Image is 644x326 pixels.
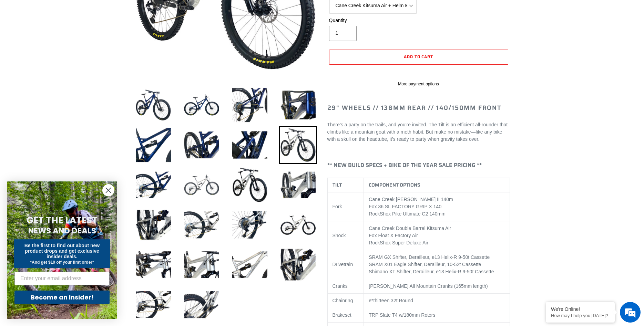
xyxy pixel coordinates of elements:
[364,279,510,294] td: [PERSON_NAME] All Mountain Cranks (165mm length)
[134,166,172,204] img: Load image into Gallery viewer, TILT - Complete Bike
[327,162,510,168] h4: ** NEW BUILD SPECS + BIKE OF THE YEAR SALE PRICING **
[183,166,221,204] img: Load image into Gallery viewer, TILT - Complete Bike
[364,192,510,221] td: Cane Creek [PERSON_NAME] II 140m Fox 36 SL FACTORY GRIP X 140 RockShox Pike Ultimate C2 140mm
[183,246,221,284] img: Load image into Gallery viewer, TILT - Complete Bike
[327,308,364,323] td: Brakeset
[279,126,317,164] img: Load image into Gallery viewer, TILT - Complete Bike
[327,104,510,112] h2: 29" Wheels // 138mm Rear // 140/150mm Front
[364,250,510,279] td: SRAM GX Shifter, Derailleur, e13 Helix-R 9-50t Cassette SRAM X01 Eagle Shifter, Derailleur, 10-52...
[327,121,510,143] p: There’s a party on the trails, and you’re invited. The Tilt is an efficient all-rounder that clim...
[183,206,221,244] img: Load image into Gallery viewer, TILT - Complete Bike
[231,86,269,124] img: Load image into Gallery viewer, TILT - Complete Bike
[329,17,417,24] label: Quantity
[329,50,508,65] button: Add to cart
[279,206,317,244] img: Load image into Gallery viewer, TILT - Complete Bike
[134,86,172,124] img: Load image into Gallery viewer, TILT - Complete Bike
[364,308,510,323] td: TRP Slate T4 w/180mm Rotors
[364,178,510,192] th: COMPONENT OPTIONS
[327,221,364,250] td: Shock
[279,246,317,284] img: Load image into Gallery viewer, TILT - Complete Bike
[327,192,364,221] td: Fork
[231,206,269,244] img: Load image into Gallery viewer, TILT - Complete Bike
[551,313,610,318] p: How may I help you today?
[102,184,114,196] button: Close dialog
[231,246,269,284] img: Load image into Gallery viewer, TILT - Complete Bike
[134,246,172,284] img: Load image into Gallery viewer, TILT - Complete Bike
[183,286,221,324] img: Load image into Gallery viewer, TILT - Complete Bike
[231,166,269,204] img: Load image into Gallery viewer, TILT - Complete Bike
[134,126,172,164] img: Load image into Gallery viewer, TILT - Complete Bike
[404,53,433,60] span: Add to cart
[327,250,364,279] td: Drivetrain
[551,306,610,312] div: We're Online!
[327,178,364,192] th: TILT
[134,286,172,324] img: Load image into Gallery viewer, TILT - Complete Bike
[28,225,96,236] span: NEWS AND DEALS
[24,243,100,259] span: Be the first to find out about new product drops and get exclusive insider deals.
[30,260,94,265] span: *And get $10 off your first order*
[14,291,110,304] button: Become an Insider!
[364,221,510,250] td: Cane Creek Double Barrel Kitsuma Air Fox Float X Factory Air RockShox Super Deluxe Air
[27,214,98,227] span: GET THE LATEST
[327,294,364,308] td: Chainring
[279,166,317,204] img: Load image into Gallery viewer, TILT - Complete Bike
[231,126,269,164] img: Load image into Gallery viewer, TILT - Complete Bike
[134,206,172,244] img: Load image into Gallery viewer, TILT - Complete Bike
[279,86,317,124] img: Load image into Gallery viewer, TILT - Complete Bike
[183,86,221,124] img: Load image into Gallery viewer, TILT - Complete Bike
[183,126,221,164] img: Load image into Gallery viewer, TILT - Complete Bike
[327,279,364,294] td: Cranks
[329,81,508,87] a: More payment options
[364,294,510,308] td: e*thirteen 32t Round
[14,272,110,285] input: Enter your email address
